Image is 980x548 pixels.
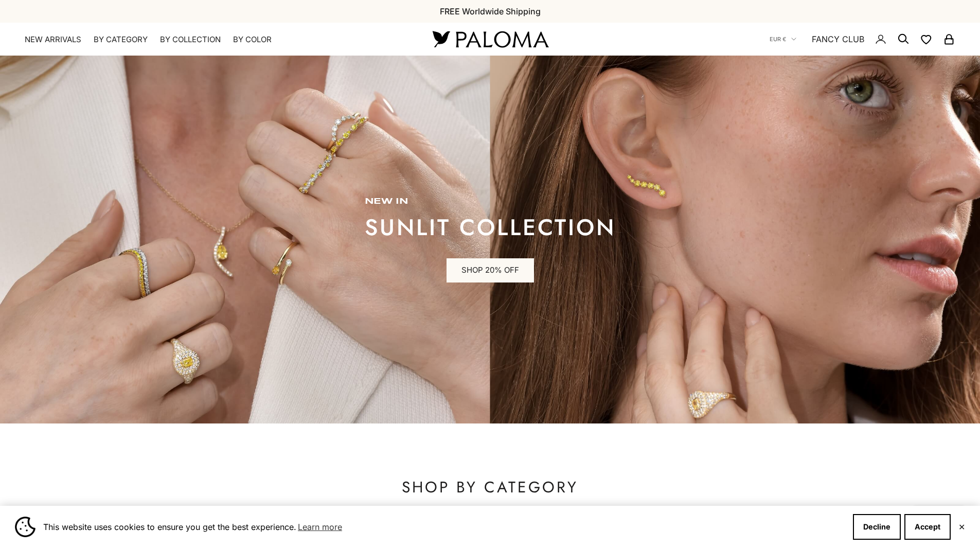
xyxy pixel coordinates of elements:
[94,34,148,45] summary: By Category
[904,514,951,540] button: Accept
[853,514,901,540] button: Decline
[447,258,534,283] a: SHOP 20% OFF
[365,217,616,238] p: sunlit collection
[365,197,616,207] p: new in
[296,519,344,535] a: Learn more
[770,34,786,44] span: EUR €
[812,32,864,46] a: FANCY CLUB
[15,517,35,537] img: Cookie banner
[77,477,903,498] p: SHOP BY CATEGORY
[160,34,221,45] summary: By Collection
[770,23,955,56] nav: Secondary navigation
[43,519,845,535] span: This website uses cookies to ensure you get the best experience.
[770,34,796,44] button: EUR €
[233,34,272,45] summary: By Color
[25,34,81,45] a: NEW ARRIVALS
[958,524,965,530] button: Close
[25,34,408,45] nav: Primary navigation
[440,5,541,18] p: FREE Worldwide Shipping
